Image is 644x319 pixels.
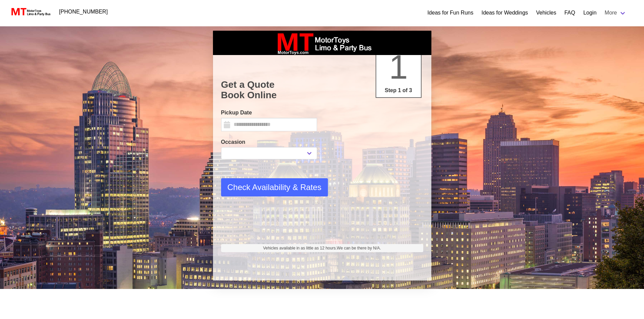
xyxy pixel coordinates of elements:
a: FAQ [564,9,575,17]
span: Vehicles available in as little as 12 hours. [263,245,381,251]
h1: Get a Quote Book Online [221,79,423,101]
label: Pickup Date [221,109,317,117]
a: Login [583,9,596,17]
label: Occasion [221,138,317,146]
img: box_logo_brand.jpeg [271,31,373,55]
a: Ideas for Weddings [481,9,528,17]
span: We can be there by N/A. [337,246,381,250]
img: MotorToys Logo [9,7,51,17]
span: 1 [389,48,408,86]
a: [PHONE_NUMBER] [55,5,112,19]
a: More [601,6,630,20]
a: Ideas for Fun Runs [427,9,473,17]
p: Step 1 of 3 [379,86,418,95]
a: Vehicles [536,9,556,17]
span: Check Availability & Rates [228,181,321,193]
button: Check Availability & Rates [221,178,328,196]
